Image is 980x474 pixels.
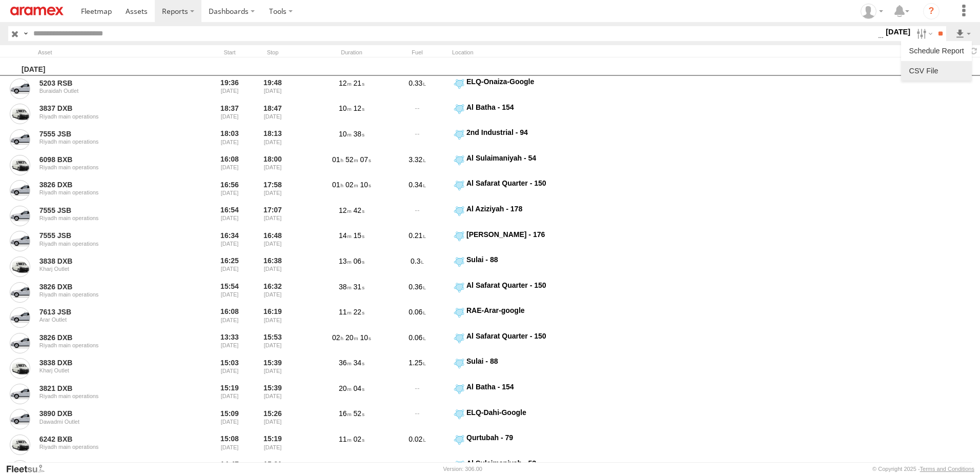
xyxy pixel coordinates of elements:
div: 0.06 [386,306,448,329]
div: Qurtubah - 79 [466,433,579,442]
span: 12 [339,79,352,87]
label: Click to View Event Location [452,230,580,253]
a: 3890 DXB [39,409,180,418]
div: Al Batha - 154 [466,382,579,391]
div: Al Safarat Quarter - 150 [466,331,579,341]
div: Al Sulaimaniyah - 54 [466,153,579,163]
a: 5203 RSB [39,78,180,88]
div: Entered prior to selected date range [210,357,249,380]
a: 7555 JSB [39,206,180,215]
a: 3826 DXB [39,333,180,342]
div: 0.06 [386,331,448,355]
span: 20 [339,384,352,392]
div: Sulai - 88 [466,255,579,264]
span: 11 [339,308,352,316]
label: Click to View Event Location [452,433,580,457]
a: 3838 DXB [39,256,180,266]
span: 36 [339,359,352,367]
div: 16:32 [DATE] [253,281,292,304]
div: 15:53 [DATE] [253,331,292,355]
i: ? [923,3,940,19]
div: Entered prior to selected date range [210,153,249,177]
div: Sulai - 88 [466,357,579,366]
label: Click to View Event Location [452,204,580,228]
div: 3.32 [386,153,448,177]
div: Riyadh main operations [39,164,180,170]
div: 0.3 [386,255,448,279]
div: Riyadh main operations [39,215,180,221]
label: [DATE] [884,26,912,37]
div: Entered prior to selected date range [210,204,249,228]
span: 14 [339,231,352,240]
div: 15:26 [DATE] [253,408,292,431]
a: 7555 JSB [39,129,180,139]
div: 18:00 [DATE] [253,153,292,177]
label: Click to View Event Location [452,382,580,406]
div: Fatimah Alqatari [857,4,887,19]
label: Click to View Event Location [452,281,580,304]
div: Entered prior to selected date range [210,77,249,101]
a: 3838 DXB [39,358,180,367]
div: Entered prior to selected date range [210,128,249,151]
div: Entered prior to selected date range [210,382,249,406]
div: 19:48 [DATE] [253,77,292,101]
span: 16 [339,409,352,418]
a: 6058 BXB [39,460,180,469]
div: Riyadh main operations [39,444,180,450]
div: RAE-Arar-google [466,306,579,315]
div: Entered prior to selected date range [210,103,249,126]
div: 0.21 [386,230,448,253]
div: Al Sulaimaniyah - 53 [466,459,579,468]
div: Riyadh main operations [39,241,180,247]
a: 3837 DXB [39,104,180,113]
div: 0.33 [386,77,448,101]
div: Riyadh main operations [39,342,180,348]
a: Visit our Website [6,464,53,474]
span: 10 [339,104,352,112]
span: 10 [360,333,371,342]
span: 06 [354,257,364,265]
div: Dawadmi Outlet [39,419,180,425]
label: Click to View Event Location [452,103,580,126]
label: Click to View Event Location [452,306,580,329]
div: 15:39 [DATE] [253,382,292,406]
label: Search Query [22,26,30,41]
span: 01 [332,155,343,164]
span: 31 [354,283,364,291]
div: Entered prior to selected date range [210,230,249,253]
div: Entered prior to selected date range [210,306,249,329]
div: 15:19 [DATE] [253,433,292,457]
img: aramex-logo.svg [10,7,64,15]
div: 1.25 [386,357,448,380]
span: 02 [345,181,358,189]
span: 21 [354,79,364,87]
div: Riyadh main operations [39,393,180,399]
label: Click to View Event Location [452,255,580,279]
span: 10 [339,130,352,138]
div: 2nd Industrial - 94 [466,128,579,137]
div: Entered prior to selected date range [210,255,249,279]
div: Riyadh main operations [39,113,180,120]
span: 10 [360,181,371,189]
label: Click to View Event Location [452,357,580,380]
label: Click to View Event Location [452,128,580,151]
div: Al Safarat Quarter - 150 [466,281,579,290]
span: 20 [345,333,358,342]
a: Terms and Conditions [920,466,974,472]
div: 15:39 [DATE] [253,357,292,380]
div: 17:07 [DATE] [253,204,292,228]
a: 6098 BXB [39,155,180,164]
div: Riyadh main operations [39,189,180,195]
span: 14 [345,461,358,469]
div: © Copyright 2025 - [872,466,974,472]
span: 01 [332,181,343,189]
span: 11 [339,435,352,443]
div: Kharj Outlet [39,367,180,373]
span: 38 [339,283,352,291]
div: Riyadh main operations [39,291,180,298]
div: 18:47 [DATE] [253,103,292,126]
span: 52 [345,155,358,164]
a: 3826 DXB [39,180,180,189]
span: 07 [360,155,371,164]
div: ELQ-Dahi-Google [466,408,579,417]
